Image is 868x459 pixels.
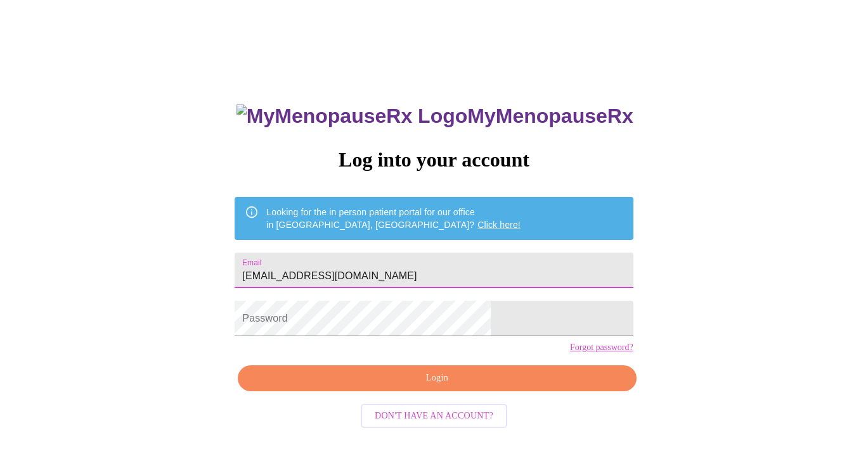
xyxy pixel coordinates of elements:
a: Forgot password? [570,343,633,353]
a: Don't have an account? [358,409,510,420]
h3: Log into your account [235,148,633,172]
img: MyMenopauseRx Logo [236,104,467,128]
h3: MyMenopauseRx [236,104,633,128]
span: Don't have an account? [375,408,493,424]
a: Click here! [477,220,521,230]
button: Don't have an account? [361,404,507,429]
span: Login [252,370,621,386]
button: Login [238,365,636,391]
div: Looking for the in person patient portal for our office in [GEOGRAPHIC_DATA], [GEOGRAPHIC_DATA]? [266,201,521,236]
